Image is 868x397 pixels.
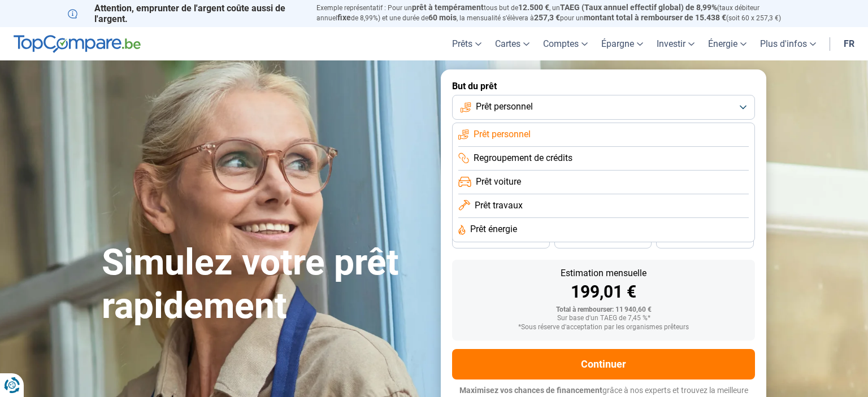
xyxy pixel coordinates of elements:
span: 30 mois [591,237,615,243]
span: montant total à rembourser de 15.438 € [584,13,726,22]
div: Total à rembourser: 11 940,60 € [461,306,746,314]
p: Exemple représentatif : Pour un tous but de , un (taux débiteur annuel de 8,99%) et une durée de ... [316,3,800,23]
h1: Simulez votre prêt rapidement [102,241,427,328]
a: Cartes [488,27,536,60]
a: Investir [650,27,701,60]
span: 12.500 € [518,3,549,12]
a: Comptes [536,27,594,60]
span: fixe [337,13,351,22]
span: 36 mois [488,237,513,243]
span: TAEG (Taux annuel effectif global) de 8,99% [560,3,717,12]
span: Regroupement de crédits [474,152,572,164]
button: Prêt personnel [452,95,755,120]
span: Prêt personnel [476,101,533,113]
a: Plus d'infos [753,27,823,60]
div: Sur base d'un TAEG de 7,45 %* [461,315,746,322]
div: Estimation mensuelle [461,269,746,278]
span: Maximisez vos chances de financement [459,386,602,395]
label: But du prêt [452,81,755,91]
a: Prêts [445,27,488,60]
a: fr [837,27,861,60]
span: Prêt voiture [476,176,521,188]
span: prêt à tempérament [412,3,484,12]
div: *Sous réserve d'acceptation par les organismes prêteurs [461,324,746,331]
a: Épargne [594,27,650,60]
span: 24 mois [693,237,718,243]
p: Attention, emprunter de l'argent coûte aussi de l'argent. [68,3,303,24]
img: TopCompare [14,35,141,53]
span: 60 mois [428,13,457,22]
span: 257,3 € [534,13,560,22]
span: Prêt personnel [474,128,531,141]
button: Continuer [452,349,755,379]
div: 199,01 € [461,283,746,300]
span: Prêt énergie [470,223,517,235]
a: Énergie [701,27,753,60]
span: Prêt travaux [475,199,523,212]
